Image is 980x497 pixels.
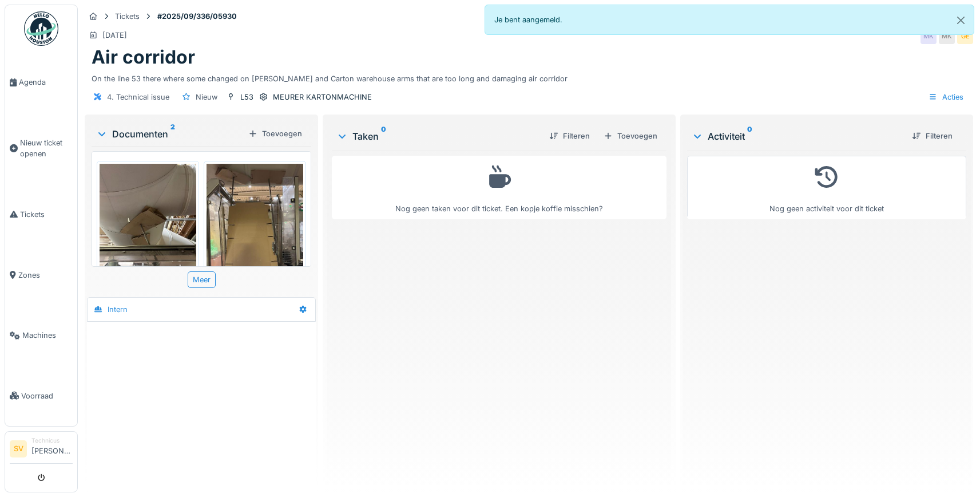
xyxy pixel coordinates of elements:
[196,92,217,102] div: Nieuw
[108,304,128,315] div: Intern
[545,128,594,144] div: Filteren
[102,30,127,41] div: [DATE]
[188,271,216,288] div: Meer
[5,366,77,427] a: Voorraad
[273,92,372,102] div: MEURER KARTONMACHINE
[485,5,975,35] div: Je bent aangemeld.
[5,244,77,305] a: Zones
[244,126,307,141] div: Toevoegen
[5,184,77,245] a: Tickets
[207,164,303,293] img: v7mkzqwmzlfskoyx25g9fzpxo28s
[923,89,969,105] div: Acties
[747,129,752,143] sup: 0
[240,92,253,102] div: L53
[921,28,937,44] div: MK
[20,137,73,159] span: Nieuw ticket openen
[10,440,27,457] li: SV
[5,305,77,366] a: Machines
[692,129,903,143] div: Activiteit
[10,436,73,464] a: SV Technicus[PERSON_NAME]
[5,52,77,113] a: Agenda
[336,129,539,143] div: Taken
[31,436,73,445] div: Technicus
[957,28,973,44] div: GE
[20,209,73,220] span: Tickets
[907,128,957,144] div: Filteren
[107,92,169,102] div: 4. Technical issue
[21,391,73,401] span: Voorraad
[96,127,244,141] div: Documenten
[153,11,241,22] strong: #2025/09/336/05930
[19,77,73,88] span: Agenda
[18,270,73,281] span: Zones
[24,11,58,46] img: Badge_color-CXgf-gQk.svg
[170,127,175,141] sup: 2
[948,5,974,35] button: Close
[92,69,966,84] div: On the line 53 there where some changed on [PERSON_NAME] and Carton warehouse arms that are too l...
[599,128,662,144] div: Toevoegen
[339,161,658,214] div: Nog geen taken voor dit ticket. Een kopje koffie misschien?
[22,330,73,341] span: Machines
[381,129,386,143] sup: 0
[115,11,140,22] div: Tickets
[695,161,959,214] div: Nog geen activiteit voor dit ticket
[100,164,196,293] img: 8x24p9nwng63u4yfahesztmk578b
[31,436,73,461] li: [PERSON_NAME]
[5,113,77,184] a: Nieuw ticket openen
[939,28,955,44] div: MK
[92,46,195,68] h1: Air corridor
